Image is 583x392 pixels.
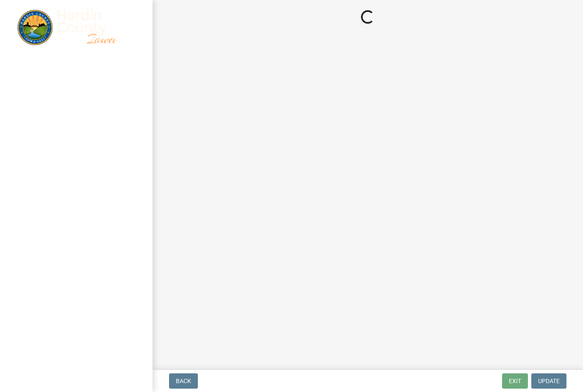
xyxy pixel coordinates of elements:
[502,373,528,389] button: Exit
[531,373,566,389] button: Update
[169,373,198,389] button: Back
[538,378,560,384] span: Update
[176,378,191,384] span: Back
[17,9,139,45] img: Hardin County, Iowa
